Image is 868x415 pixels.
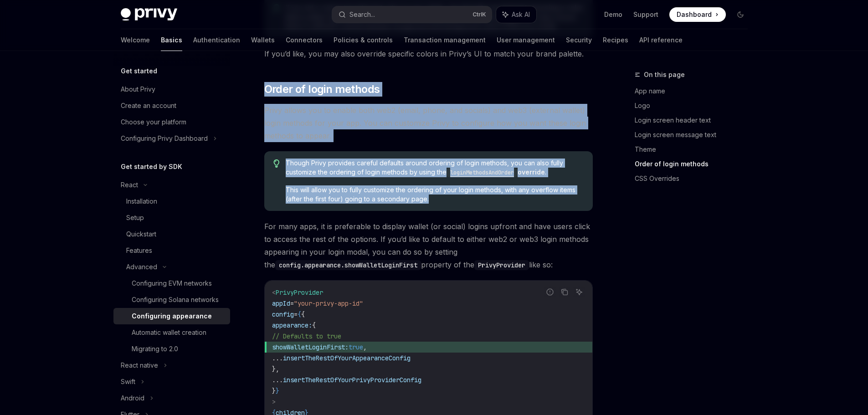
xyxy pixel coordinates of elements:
[349,9,375,20] div: Search...
[677,10,712,19] span: Dashboard
[286,159,583,177] span: Though Privy provides careful defaults around ordering of login methods, you can also fully custo...
[633,10,658,19] a: Support
[113,226,230,242] a: Quickstart
[121,179,138,190] div: React
[635,84,755,98] a: App name
[264,220,593,271] span: For many apps, it is preferable to display wallet (or social) logins upfront and have users click...
[161,29,182,51] a: Basics
[126,212,144,223] div: Setup
[363,343,367,351] span: ,
[298,310,301,318] span: {
[286,29,323,51] a: Connectors
[332,6,492,23] button: Search...CtrlK
[113,341,230,357] a: Migrating to 2.0
[573,286,585,298] button: Ask AI
[113,97,230,114] a: Create an account
[121,133,208,144] div: Configuring Privy Dashboard
[559,286,570,298] button: Copy the contents from the code block
[121,100,176,111] div: Create an account
[121,117,186,128] div: Choose your platform
[272,288,276,297] span: <
[121,29,150,51] a: Welcome
[251,29,275,51] a: Wallets
[635,128,755,142] a: Login screen message text
[635,171,755,186] a: CSS Overrides
[733,7,748,22] button: Toggle dark mode
[566,29,592,51] a: Security
[276,288,323,297] span: PrivyProvider
[272,321,312,329] span: appearance:
[512,10,530,19] span: Ask AI
[334,29,393,51] a: Policies & controls
[121,161,182,172] h5: Get started by SDK
[121,84,155,95] div: About Privy
[474,260,529,270] code: PrivyProvider
[132,294,219,305] div: Configuring Solana networks
[497,29,555,51] a: User management
[275,260,421,270] code: config.appearance.showWalletLoginFirst
[276,387,279,395] span: }
[272,354,283,362] span: ...
[113,324,230,341] a: Automatic wallet creation
[272,387,276,395] span: }
[447,168,545,176] a: loginMethodsAndOrderoverride
[290,299,294,307] span: =
[272,398,276,406] span: >
[349,343,363,351] span: true
[301,310,305,318] span: {
[286,185,583,204] span: This will allow you to fully customize the ordering of your login methods, with any overflow item...
[272,332,341,340] span: // Defaults to true
[294,299,363,307] span: "your-privy-app-id"
[669,7,726,22] a: Dashboard
[264,104,593,142] span: Privy allows you to enable both web2 (email, phone, and socials) and web3 (external wallet) login...
[473,11,486,18] span: Ctrl K
[264,47,593,60] span: If you’d like, you may also override specific colors in Privy’s UI to match your brand palette.
[639,29,683,51] a: API reference
[644,69,685,80] span: On this page
[544,286,556,298] button: Report incorrect code
[264,82,380,97] span: Order of login methods
[113,308,230,324] a: Configuring appearance
[132,278,212,289] div: Configuring EVM networks
[272,310,294,318] span: config
[272,343,349,351] span: showWalletLoginFirst:
[113,275,230,292] a: Configuring EVM networks
[635,142,755,157] a: Theme
[604,10,622,19] a: Demo
[113,242,230,259] a: Features
[113,114,230,130] a: Choose your platform
[273,159,280,168] svg: Tip
[126,261,157,272] div: Advanced
[113,81,230,97] a: About Privy
[312,321,316,329] span: {
[272,376,283,384] span: ...
[113,210,230,226] a: Setup
[635,113,755,128] a: Login screen header text
[132,343,178,354] div: Migrating to 2.0
[126,229,156,240] div: Quickstart
[121,393,144,404] div: Android
[404,29,486,51] a: Transaction management
[113,193,230,210] a: Installation
[635,157,755,171] a: Order of login methods
[121,360,158,371] div: React native
[447,168,518,177] code: loginMethodsAndOrder
[132,311,212,322] div: Configuring appearance
[272,365,279,373] span: },
[193,29,240,51] a: Authentication
[121,376,135,387] div: Swift
[635,98,755,113] a: Logo
[496,6,536,23] button: Ask AI
[283,376,421,384] span: insertTheRestOfYourPrivyProviderConfig
[132,327,206,338] div: Automatic wallet creation
[126,245,152,256] div: Features
[603,29,628,51] a: Recipes
[283,354,411,362] span: insertTheRestOfYourAppearanceConfig
[113,292,230,308] a: Configuring Solana networks
[126,196,157,207] div: Installation
[121,66,157,77] h5: Get started
[294,310,298,318] span: =
[121,8,177,21] img: dark logo
[272,299,290,307] span: appId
